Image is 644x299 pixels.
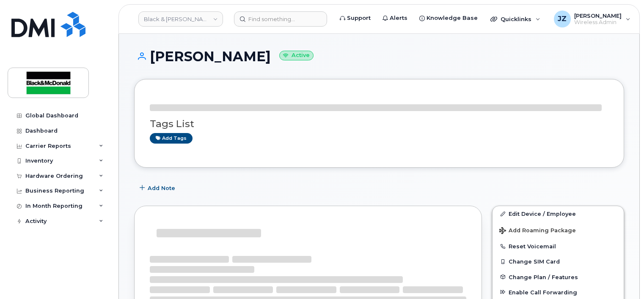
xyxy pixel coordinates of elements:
span: Change Plan / Features [509,274,578,280]
h3: Tags List [150,119,608,129]
span: Add Roaming Package [499,227,576,235]
span: Add Note [148,184,175,192]
small: Active [279,51,314,60]
a: Edit Device / Employee [493,206,624,221]
button: Reset Voicemail [493,239,624,254]
button: Add Note [134,180,182,196]
span: Enable Call Forwarding [509,289,577,295]
a: Add tags [150,133,193,144]
h1: [PERSON_NAME] [134,49,624,64]
button: Change Plan / Features [493,269,624,285]
button: Add Roaming Package [493,221,624,239]
button: Change SIM Card [493,254,624,269]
